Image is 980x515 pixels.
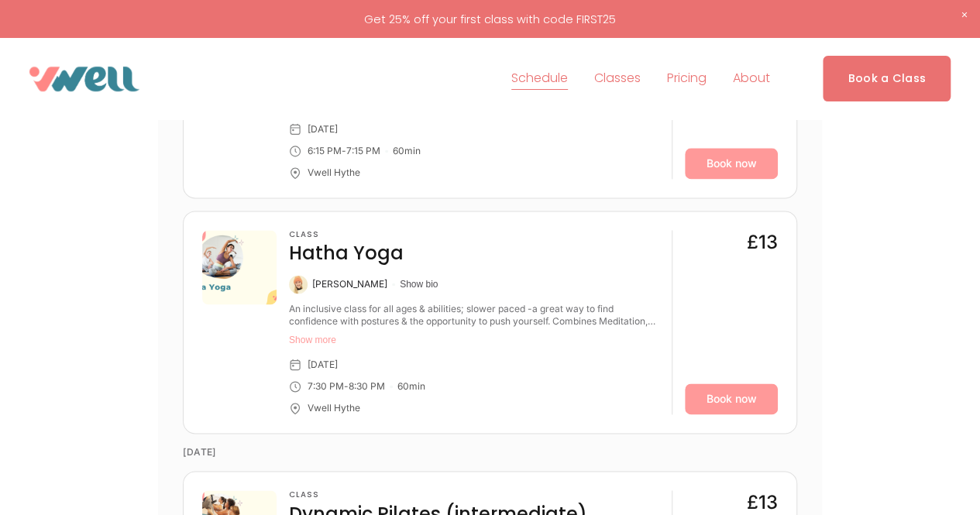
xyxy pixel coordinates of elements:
div: 7:30 PM [308,380,344,393]
img: 53d83a91-d805-44ac-b3fe-e193bac87da4.png [202,230,277,304]
h3: Class [289,490,587,500]
div: Vwell Hythe [308,167,360,179]
div: 7:15 PM [346,145,380,157]
a: Book now [685,148,778,179]
div: £13 [747,230,778,255]
time: [DATE] [183,434,797,471]
h4: Hatha Yoga [289,241,404,266]
div: [DATE] [308,123,338,136]
div: 60 min [397,380,425,393]
div: 6:15 PM [308,145,342,157]
div: - [344,380,349,393]
div: An inclusive class for all ages & abilities; slower paced -a great way to find confidence with po... [289,303,659,328]
a: folder dropdown [733,67,770,91]
div: Vwell Hythe [308,402,360,414]
a: Schedule [511,67,568,91]
a: Book now [685,383,778,414]
button: Show bio [400,278,438,290]
div: [DATE] [308,359,338,371]
div: - [342,145,346,157]
button: Show more [289,334,659,346]
h3: Class [289,230,404,239]
a: Pricing [667,67,707,91]
a: folder dropdown [594,67,641,91]
span: Classes [594,67,641,90]
div: 8:30 PM [349,380,385,393]
a: Book a Class [823,56,951,101]
img: Kate Alexander [289,275,308,294]
img: VWell [29,67,139,91]
div: £13 [747,490,778,515]
div: 60 min [393,145,421,157]
span: About [733,67,770,90]
div: [PERSON_NAME] [312,278,387,290]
